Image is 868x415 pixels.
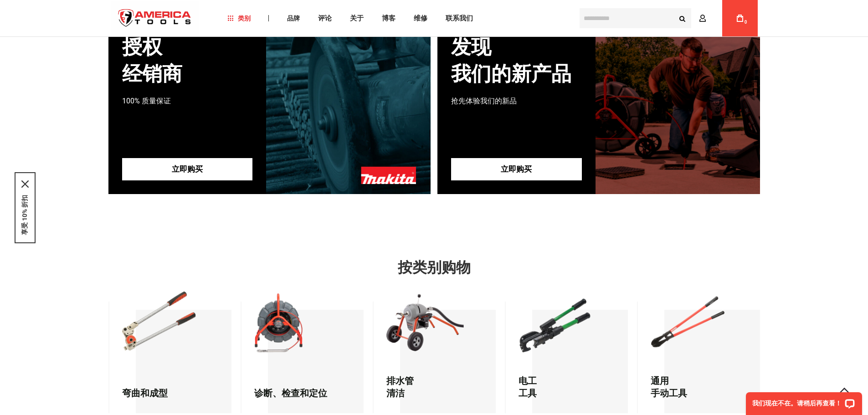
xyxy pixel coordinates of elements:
[451,97,517,105] font: 抢先体验我们的新品
[346,12,368,25] a: 关于
[740,386,868,415] iframe: LiveChat 聊天小部件
[674,10,691,27] button: 搜索
[442,12,477,25] a: 联系我们
[378,12,400,25] a: 博客
[111,1,199,36] img: 美国工具
[382,14,395,22] font: 博客
[651,292,738,399] a: 通用手动工具
[410,12,431,25] a: 维修
[21,195,29,235] button: 享受 10% 折扣
[451,35,491,59] font: 发现
[398,259,471,276] font: 按类别购物
[745,20,747,25] font: 0
[254,388,327,399] font: 诊断、检查和定位
[446,14,473,22] font: 联系我们
[414,14,427,22] font: 维修
[350,14,364,22] font: 关于
[651,388,687,399] font: 手动工具
[122,35,162,59] font: 授权
[386,375,414,386] font: 排水管
[709,15,722,22] font: 帐户
[314,12,336,25] a: 评论
[21,180,29,188] svg: 关闭图标
[254,292,342,399] a: 诊断、检查和定位
[122,388,168,399] font: 弯曲和成型
[122,97,171,105] font: 100% 质量保证
[386,388,405,399] font: 清洁
[519,375,537,386] font: 电工
[21,180,29,188] button: 关闭
[21,195,28,235] font: 享受 10% 折扣
[519,388,537,399] font: 工具
[287,15,300,22] font: 品牌
[111,1,199,36] a: 商店徽标
[172,164,203,174] font: 立即购买
[386,292,474,399] a: 排水管清洁
[318,14,332,22] font: 评论
[122,158,253,180] a: 立即购买
[651,375,669,386] font: 通用
[451,62,571,86] font: 我们的新产品
[238,15,251,22] font: 类别
[223,12,255,25] a: 类别
[122,62,182,86] font: 经销商
[122,292,210,399] a: 弯曲和成型
[283,12,304,25] a: 品牌
[501,164,532,174] font: 立即购买
[519,292,606,399] a: 电工工具
[451,158,582,180] a: 立即购买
